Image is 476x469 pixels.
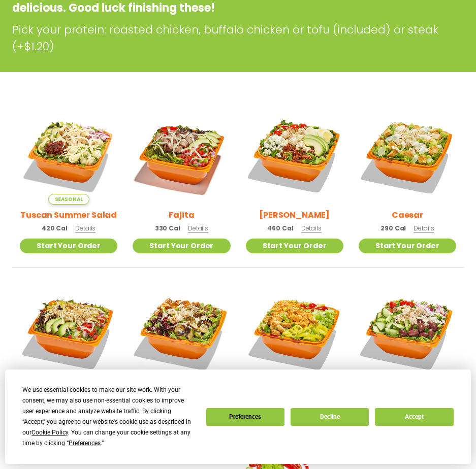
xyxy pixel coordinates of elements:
h2: Tuscan Summer Salad [20,209,117,221]
span: 420 Cal [42,224,68,233]
span: Details [414,224,434,232]
button: Preferences [206,408,284,426]
img: Product photo for Buffalo Chicken Salad [246,283,343,381]
img: Product photo for BBQ Ranch Salad [20,283,117,381]
span: Details [301,224,322,232]
button: Accept [375,408,453,426]
div: We use essential cookies to make our site work. With your consent, we may also use non-essential ... [22,385,194,449]
img: Product photo for Fajita Salad [133,107,230,204]
span: 460 Cal [267,224,293,233]
h2: Caesar [392,209,423,221]
span: Cookie Policy [31,429,68,436]
span: Details [188,224,208,232]
img: Product photo for Tuscan Summer Salad [20,107,117,204]
button: Decline [291,408,369,426]
a: Start Your Order [246,239,343,253]
p: Pick your protein: roasted chicken, buffalo chicken or tofu (included) or steak (+$1.20) [12,21,464,55]
img: Product photo for Caesar Salad [359,107,456,204]
img: Product photo for Greek Salad [359,283,456,381]
h2: Fajita [169,209,194,221]
span: Seasonal [48,194,89,205]
h2: [PERSON_NAME] [259,209,330,221]
a: Start Your Order [133,239,230,253]
span: 290 Cal [380,224,406,233]
span: Preferences [69,440,101,447]
span: Details [75,224,96,232]
a: Start Your Order [359,239,456,253]
span: 330 Cal [155,224,180,233]
a: Start Your Order [20,239,117,253]
img: Product photo for Roasted Autumn Salad [133,283,230,381]
img: Product photo for Cobb Salad [246,107,343,204]
div: Cookie Consent Prompt [5,370,471,464]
